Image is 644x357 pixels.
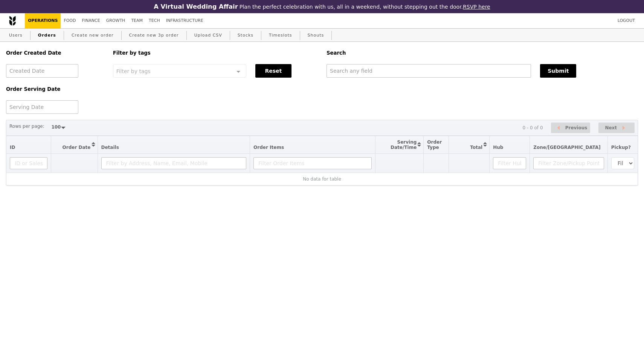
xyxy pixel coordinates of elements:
[101,157,247,169] input: Filter by Address, Name, Email, Mobile
[25,13,61,28] a: Operations
[565,123,588,132] span: Previous
[327,50,638,56] h5: Search
[101,145,119,150] span: Details
[79,13,103,28] a: Finance
[6,64,78,78] input: Created Date
[615,13,638,28] a: Logout
[6,86,104,92] h5: Order Serving Date
[493,145,503,150] span: Hub
[305,29,327,42] a: Shouts
[266,29,295,42] a: Timeslots
[551,123,590,133] button: Previous
[107,3,537,10] div: Plan the perfect celebration with us, all in a weekend, without stepping out the door.
[253,157,372,169] input: Filter Order Items
[540,64,576,78] button: Submit
[10,176,634,182] div: No data for table
[154,3,238,10] h3: A Virtual Wedding Affair
[126,29,182,42] a: Create new 3p order
[35,29,59,42] a: Orders
[235,29,256,42] a: Stocks
[533,145,601,150] span: Zone/[GEOGRAPHIC_DATA]
[128,13,146,28] a: Team
[522,125,543,130] div: 0 - 0 of 0
[6,29,26,42] a: Users
[103,13,128,28] a: Growth
[327,64,531,78] input: Search any field
[253,145,284,150] span: Order Items
[9,123,44,130] label: Rows per page:
[533,157,604,169] input: Filter Zone/Pickup Point
[10,145,15,150] span: ID
[113,50,317,56] h5: Filter by tags
[116,67,151,74] span: Filter by tags
[61,13,79,28] a: Food
[163,13,206,28] a: Infrastructure
[6,50,104,56] h5: Order Created Date
[427,139,442,150] span: Order Type
[493,157,526,169] input: Filter Hub
[191,29,225,42] a: Upload CSV
[69,29,117,42] a: Create new order
[9,16,16,26] img: Grain logo
[611,145,631,150] span: Pickup?
[146,13,163,28] a: Tech
[255,64,291,78] button: Reset
[463,4,490,10] a: RSVP here
[6,100,78,114] input: Serving Date
[605,123,617,132] span: Next
[598,123,635,133] button: Next
[10,157,47,169] input: ID or Salesperson name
